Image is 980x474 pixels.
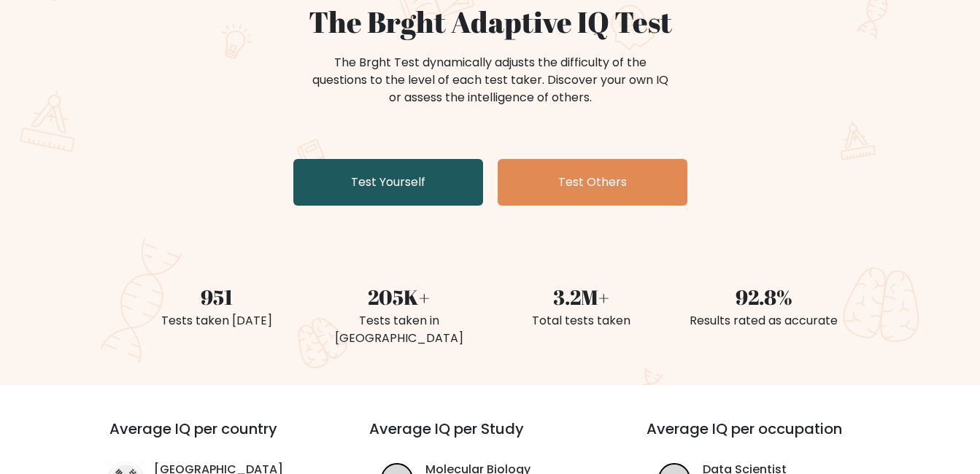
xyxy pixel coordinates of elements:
[682,281,846,312] div: 92.8%
[134,312,299,330] div: Tests taken [DATE]
[109,420,317,455] h3: Average IQ per country
[317,281,482,312] div: 205K+
[369,420,611,455] h3: Average IQ per Study
[499,312,664,330] div: Total tests taken
[308,54,673,106] div: The Brght Test dynamically adjusts the difficulty of the questions to the level of each test take...
[134,281,299,312] div: 951
[498,159,687,206] a: Test Others
[682,312,846,330] div: Results rated as accurate
[317,312,482,347] div: Tests taken in [GEOGRAPHIC_DATA]
[293,159,483,206] a: Test Yourself
[499,281,664,312] div: 3.2M+
[134,4,846,39] h1: The Brght Adaptive IQ Test
[647,420,889,455] h3: Average IQ per occupation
